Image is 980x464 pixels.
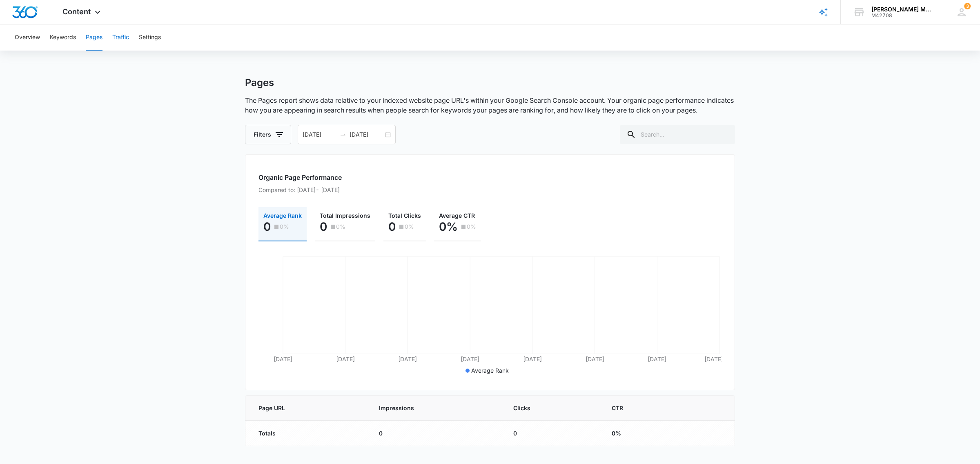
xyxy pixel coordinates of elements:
[274,356,292,362] tspan: [DATE]
[648,356,666,362] tspan: [DATE]
[439,220,458,233] p: 0%
[704,356,723,362] tspan: [DATE]
[320,220,327,233] p: 0
[245,421,369,446] td: Totals
[336,356,355,362] tspan: [DATE]
[513,404,580,412] span: Clicks
[503,421,601,446] td: 0
[369,421,503,446] td: 0
[263,220,271,233] p: 0
[964,3,971,9] div: notifications count
[467,224,476,230] p: 0%
[871,13,931,18] div: account id
[258,404,347,412] span: Page URL
[245,125,291,144] button: Filters
[258,172,722,182] h2: Organic Page Performance
[112,24,129,51] button: Traffic
[523,356,542,362] tspan: [DATE]
[388,212,421,219] span: Total Clicks
[280,224,289,230] p: 0%
[340,131,346,138] span: to
[620,125,735,144] input: Search...
[379,404,482,412] span: Impressions
[62,7,91,16] span: Content
[340,131,346,138] span: swap-right
[602,421,688,446] td: 0%
[388,220,396,233] p: 0
[139,24,161,51] button: Settings
[612,404,667,412] span: CTR
[586,356,604,362] tspan: [DATE]
[405,224,414,230] p: 0%
[471,367,509,374] span: Average Rank
[398,356,417,362] tspan: [DATE]
[245,77,274,89] h1: Pages
[320,212,370,219] span: Total Impressions
[263,212,302,219] span: Average Rank
[964,3,971,9] span: 3
[86,24,102,51] button: Pages
[350,130,383,139] input: End date
[245,95,735,115] p: The Pages report shows data relative to your indexed website page URL's within your Google Search...
[303,130,336,139] input: Start date
[871,6,931,13] div: account name
[461,356,479,362] tspan: [DATE]
[50,24,76,51] button: Keywords
[258,186,722,194] p: Compared to: [DATE] - [DATE]
[439,212,475,219] span: Average CTR
[336,224,345,230] p: 0%
[15,24,40,51] button: Overview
